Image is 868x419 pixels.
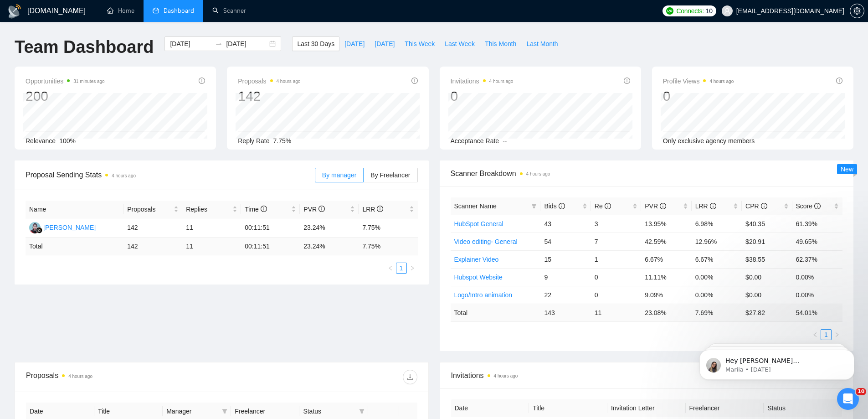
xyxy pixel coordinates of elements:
td: 54 [540,233,591,250]
button: Last Month [521,36,563,51]
td: 7.75 % [359,238,417,255]
td: 0.00% [792,268,842,286]
th: Proposals [123,201,182,218]
a: Logo/Intro animation [454,291,513,299]
th: Invitation Letter [607,399,686,417]
td: 22 [540,286,591,304]
a: HubSpot General [454,220,503,228]
span: Reply Rate [238,137,269,145]
span: By manager [322,171,356,179]
span: This Week [405,39,435,49]
span: info-circle [318,206,325,212]
td: 6.67% [692,250,742,268]
span: 100% [59,137,76,145]
span: filter [529,199,539,213]
span: Profile Views [663,76,734,87]
td: 13.95% [641,215,691,233]
td: 61.39% [792,215,842,233]
span: filter [222,409,227,414]
span: Score [796,202,821,210]
time: 4 hours ago [112,173,136,178]
span: info-circle [377,206,383,212]
h1: Team Dashboard [15,36,154,58]
td: $40.35 [742,215,792,233]
li: Previous Page [385,263,396,274]
span: download [403,373,417,381]
img: gigradar-bm.png [36,227,42,233]
span: filter [357,404,366,418]
span: Replies [186,204,231,214]
div: 142 [238,88,300,105]
span: CPR [745,202,767,210]
a: Hubspot Website [454,274,503,281]
div: 0 [663,88,734,105]
span: Re [595,202,611,210]
td: 49.65% [792,233,842,250]
span: Opportunities [26,76,105,87]
td: 0.00% [792,286,842,304]
span: 10 [856,388,866,395]
span: Connects: [676,6,704,16]
td: Total [26,238,123,255]
td: 23.08 % [641,304,691,321]
button: right [832,329,842,340]
img: upwork-logo.png [666,7,673,15]
span: -- [503,137,507,145]
span: Last Month [526,39,558,49]
time: 4 hours ago [494,373,518,378]
td: 7.75% [359,218,417,238]
td: 00:11:51 [241,238,300,255]
td: 00:11:51 [241,218,300,238]
td: 7.69 % [692,304,742,321]
a: Video editing- General [454,238,518,245]
span: dashboard [153,7,159,14]
a: setting [850,7,864,15]
td: 9.09% [641,286,691,304]
button: download [403,370,417,384]
td: 0 [591,268,641,286]
span: Only exclusive agency members [663,137,755,145]
span: Proposals [238,76,300,87]
span: info-circle [605,203,611,209]
span: LRR [695,202,716,210]
li: 1 [396,263,407,274]
span: 7.75% [273,137,292,145]
button: Last 30 Days [292,36,339,51]
span: info-circle [261,206,267,212]
td: 0 [591,286,641,304]
td: 0.00% [692,286,742,304]
a: 1 [821,330,831,340]
td: $38.55 [742,250,792,268]
td: 23.24 % [300,238,359,255]
td: $ 27.82 [742,304,792,321]
th: Title [529,399,607,417]
span: info-circle [814,203,821,209]
div: [PERSON_NAME] [43,222,96,233]
img: NS [29,222,41,233]
td: $0.00 [742,268,792,286]
td: 6.67% [641,250,691,268]
span: Time [245,206,267,213]
span: to [215,40,222,47]
th: Replies [182,201,241,218]
img: logo [7,4,22,19]
th: Name [26,201,123,218]
time: 4 hours ago [68,374,92,379]
input: Start date [170,39,211,49]
time: 4 hours ago [709,79,734,84]
li: 1 [821,329,832,340]
span: Proposals [127,204,172,214]
time: 4 hours ago [277,79,301,84]
span: filter [531,203,537,209]
span: Status [303,406,355,416]
time: 4 hours ago [526,171,550,176]
span: info-circle [199,78,205,84]
td: 54.01 % [792,304,842,321]
a: searchScanner [212,7,246,15]
span: By Freelancer [370,171,410,179]
div: 0 [451,88,514,105]
span: [DATE] [344,39,365,49]
span: Invitations [451,370,842,381]
input: End date [226,39,267,49]
span: info-circle [761,203,767,209]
